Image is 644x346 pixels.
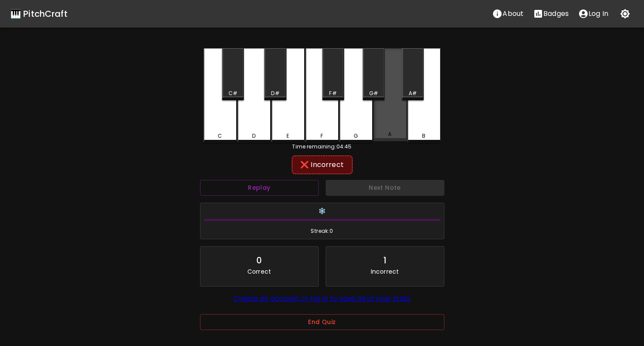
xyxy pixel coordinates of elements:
[203,143,441,151] div: Time remaining: 04:45
[502,9,524,19] p: About
[200,180,319,196] button: Replay
[371,267,399,276] p: Incorrect
[252,132,256,140] div: D
[200,314,444,330] button: End Quiz
[369,90,378,97] div: G#
[320,132,323,140] div: F
[409,90,417,97] div: A#
[354,132,358,140] div: G
[218,132,222,140] div: C
[247,267,271,276] p: Correct
[256,253,262,267] div: 0
[296,160,348,170] div: ❌ Incorrect
[10,7,68,21] a: 🎹 PitchCraft
[234,293,410,303] a: Create an account or log in to save all of your stats
[388,130,391,138] div: A
[422,132,425,140] div: B
[329,90,336,97] div: F#
[204,207,441,216] h6: ❄️
[543,9,569,19] p: Badges
[487,5,528,22] button: About
[204,227,441,235] span: Streak: 0
[383,253,386,267] div: 1
[573,5,613,22] button: account of current user
[528,5,573,22] button: Stats
[228,90,237,97] div: C#
[271,90,279,97] div: D#
[589,9,608,19] p: Log In
[287,132,289,140] div: E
